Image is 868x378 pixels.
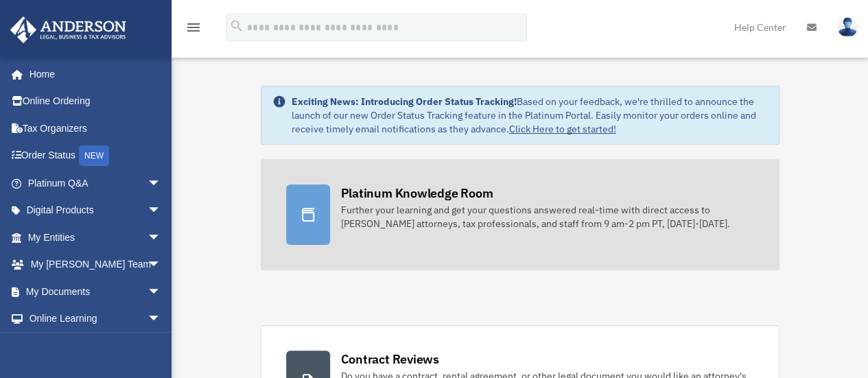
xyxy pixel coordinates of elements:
[10,224,182,251] a: My Entitiesarrow_drop_down
[509,123,616,135] a: Click Here to get started!
[292,95,768,136] div: Based on your feedback, we're thrilled to announce the launch of our new Order Status Tracking fe...
[10,142,182,170] a: Order StatusNEW
[261,159,779,270] a: Platinum Knowledge Room Further your learning and get your questions answered real-time with dire...
[148,169,175,198] span: arrow_drop_down
[10,197,182,224] a: Digital Productsarrow_drop_down
[148,278,175,306] span: arrow_drop_down
[229,19,244,34] i: search
[148,224,175,252] span: arrow_drop_down
[292,95,517,108] strong: Exciting News: Introducing Order Status Tracking!
[148,197,175,225] span: arrow_drop_down
[6,16,130,43] img: Anderson Advisors Platinum Portal
[185,19,202,36] i: menu
[148,305,175,333] span: arrow_drop_down
[10,169,182,197] a: Platinum Q&Aarrow_drop_down
[10,115,182,142] a: Tax Organizers
[10,278,182,305] a: My Documentsarrow_drop_down
[148,251,175,279] span: arrow_drop_down
[341,351,439,368] div: Contract Reviews
[10,251,182,279] a: My [PERSON_NAME] Teamarrow_drop_down
[10,88,182,115] a: Online Ordering
[837,17,858,37] img: User Pic
[185,24,202,36] a: menu
[10,305,182,333] a: Online Learningarrow_drop_down
[341,203,754,231] div: Further your learning and get your questions answered real-time with direct access to [PERSON_NAM...
[79,145,109,166] div: NEW
[10,60,175,88] a: Home
[341,185,493,202] div: Platinum Knowledge Room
